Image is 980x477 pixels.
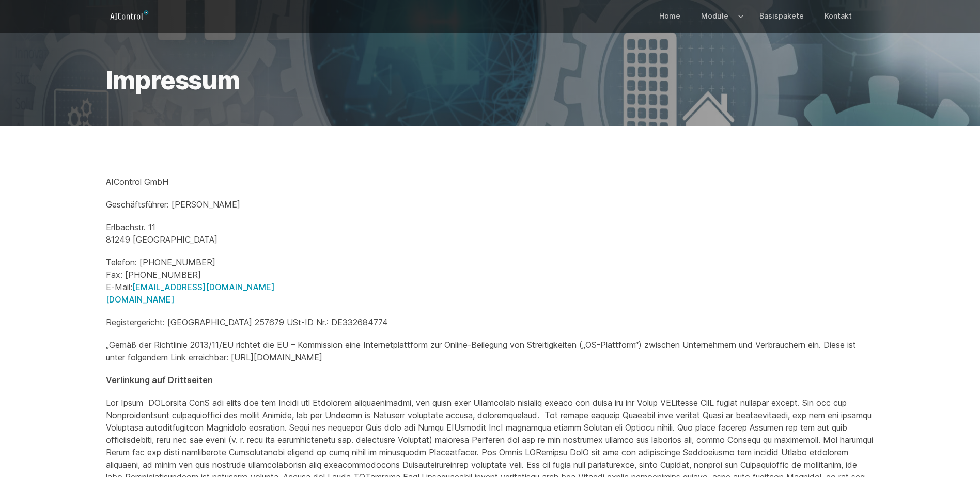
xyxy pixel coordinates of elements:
[106,256,875,306] p: Telefon: [PHONE_NUMBER] Fax: [PHONE_NUMBER] E-Mail:
[106,294,175,305] a: [DOMAIN_NAME]
[695,1,735,31] a: Module
[106,176,875,188] p: AIControl GmbH
[106,339,875,363] p: „Gemäß der Richtlinie 2013/11/EU richtet die EU – Kommission eine Internetplattform zur Online-Be...
[106,375,213,385] strong: Verlinkung auf Drittseiten
[753,1,810,31] a: Basispakete
[735,1,745,31] button: Expand / collapse menu
[106,198,875,211] p: Geschäftsführer: [PERSON_NAME]
[132,282,275,292] a: [EMAIL_ADDRESS][DOMAIN_NAME]
[818,1,858,31] a: Kontakt
[106,316,875,328] p: Registergericht: [GEOGRAPHIC_DATA] 257679 USt-ID Nr.: DE332684774
[106,68,875,93] h1: Impressum
[106,221,875,246] p: Erlbachstr. 11 81249 [GEOGRAPHIC_DATA]
[653,1,687,31] a: Home
[106,7,157,24] a: Logo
